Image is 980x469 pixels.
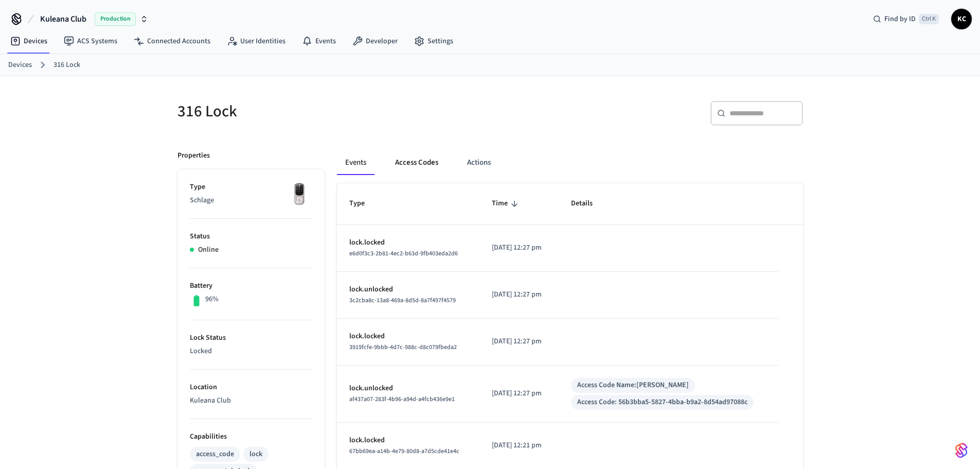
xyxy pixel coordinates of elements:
[349,383,468,394] p: lock.unlocked
[492,196,521,212] span: Time
[349,296,456,305] span: 3c2cba8c-13a8-469a-8d5d-8a7f497f4579
[492,289,546,300] p: [DATE] 12:27 pm
[190,231,312,242] p: Status
[492,336,546,347] p: [DATE] 12:27 pm
[177,101,484,122] h5: 316 Lock
[337,150,803,175] div: ant example
[492,388,546,399] p: [DATE] 12:27 pm
[287,182,312,207] img: Yale Assure Touchscreen Wifi Smart Lock, Satin Nickel, Front
[198,245,219,255] p: Online
[126,32,219,50] a: Connected Accounts
[190,431,312,442] p: Capabilities
[40,13,86,25] span: Kuleana Club
[492,242,546,253] p: [DATE] 12:27 pm
[387,150,447,175] button: Access Codes
[54,60,80,71] a: 316 Lock
[349,447,459,456] span: 67bb69ea-a14b-4e79-80d8-a7d5cde41e4c
[349,284,468,295] p: lock.unlocked
[406,32,461,50] a: Settings
[571,196,606,212] span: Details
[459,150,499,175] button: Actions
[951,9,972,29] button: KC
[884,14,916,24] span: Find by ID
[349,331,468,342] p: lock.locked
[349,196,378,212] span: Type
[492,440,546,451] p: [DATE] 12:21 pm
[8,60,32,71] a: Devices
[250,449,262,460] div: lock
[196,449,234,460] div: access_code
[337,150,375,175] button: Events
[577,397,747,408] div: Access Code: 56b3bba5-5827-4bba-b9a2-8d54ad97088c
[919,14,939,24] span: Ctrl K
[2,32,56,50] a: Devices
[952,10,971,28] span: KC
[205,294,219,305] p: 96%
[190,333,312,343] p: Lock Status
[95,12,136,26] span: Production
[190,195,312,206] p: Schlage
[190,281,312,291] p: Battery
[177,150,210,161] p: Properties
[190,395,312,406] p: Kuleana Club
[955,442,968,459] img: SeamLogoGradient.69752ec5.svg
[349,237,468,248] p: lock.locked
[190,182,312,193] p: Type
[577,380,689,391] div: Access Code Name: [PERSON_NAME]
[190,346,312,357] p: Locked
[190,382,312,393] p: Location
[865,10,947,28] div: Find by IDCtrl K
[219,32,294,50] a: User Identities
[349,435,468,446] p: lock.locked
[349,343,457,352] span: 3919fcfe-9bbb-4d7c-988c-d8c079fbeda2
[349,395,455,404] span: af437a07-283f-4b96-a94d-a4fcb436e9e1
[294,32,344,50] a: Events
[349,249,458,258] span: e6d0f3c3-2b81-4ec2-b63d-9fb403eda2d6
[344,32,406,50] a: Developer
[56,32,126,50] a: ACS Systems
